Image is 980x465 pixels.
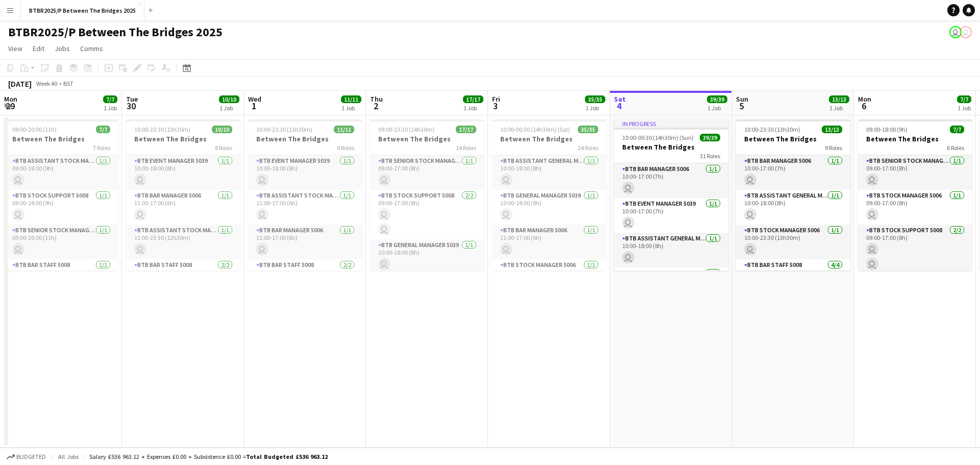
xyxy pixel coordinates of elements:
[585,104,605,112] div: 1 Job
[370,119,484,271] div: 09:00-23:30 (14h30m)17/17Between The Bridges14 RolesBTB Senior Stock Manager 50061/109:00-17:00 (...
[341,95,361,103] span: 11/11
[707,95,727,103] span: 39/39
[93,144,110,152] span: 7 Roles
[614,198,728,233] app-card-role: BTB Event Manager 50391/110:00-17:00 (7h)
[614,233,728,267] app-card-role: BTB Assistant General Manager 50061/110:00-18:00 (8h)
[248,259,362,309] app-card-role: BTB Bar Staff 50082/211:30-17:30 (6h)
[492,134,606,143] h3: Between The Bridges
[341,104,361,112] div: 1 Job
[248,225,362,259] app-card-role: BTB Bar Manager 50061/111:00-17:00 (6h)
[736,119,850,271] app-job-card: 10:00-23:30 (13h30m)13/13Between The Bridges9 RolesBTB Bar Manager 50061/110:00-17:00 (7h) BTB As...
[585,95,605,103] span: 35/35
[370,155,484,190] app-card-role: BTB Senior Stock Manager 50061/109:00-17:00 (8h)
[76,42,107,55] a: Comms
[960,26,972,38] app-user-avatar: Amy Cane
[248,190,362,225] app-card-role: BTB Assistant Stock Manager 50061/111:00-17:00 (6h)
[248,94,261,104] span: Wed
[126,155,240,190] app-card-role: BTB Event Manager 50391/110:00-18:00 (8h)
[63,80,73,87] div: BST
[829,104,849,112] div: 1 Job
[463,95,483,103] span: 17/17
[103,95,117,103] span: 7/7
[734,100,748,112] span: 5
[858,225,972,274] app-card-role: BTB Stock support 50082/209:00-17:00 (8h)
[858,134,972,143] h3: Between The Bridges
[126,134,240,143] h3: Between The Bridges
[126,119,240,271] div: 10:00-23:30 (13h30m)10/10Between The Bridges8 RolesBTB Event Manager 50391/110:00-18:00 (8h) BTB ...
[947,144,964,152] span: 6 Roles
[614,142,728,152] h3: Between The Bridges
[219,95,239,103] span: 10/10
[370,134,484,143] h3: Between The Bridges
[34,80,59,87] span: Week 40
[957,95,971,103] span: 7/7
[614,119,728,271] app-job-card: In progress10:00-00:30 (14h30m) (Sun)39/39Between The Bridges31 RolesBTB Bar Manager 50061/110:00...
[492,225,606,259] app-card-role: BTB Bar Manager 50061/111:00-17:00 (6h)
[4,155,118,190] app-card-role: BTB Assistant Stock Manager 50061/109:00-18:00 (9h)
[12,126,57,133] span: 09:00-20:00 (11h)
[126,94,138,104] span: Tue
[744,126,800,133] span: 10:00-23:30 (13h30m)
[4,42,27,55] a: View
[80,44,103,53] span: Comms
[700,152,720,160] span: 31 Roles
[21,1,144,20] button: BTBR2025/P Between The Bridges 2025
[829,95,849,103] span: 13/13
[492,119,606,271] app-job-card: 10:00-00:30 (14h30m) (Sat)35/35Between The Bridges24 RolesBTB Assistant General Manager 50061/110...
[16,453,46,460] span: Budgeted
[614,119,728,128] div: In progress
[246,453,328,460] span: Total Budgeted £536 963.12
[822,126,842,133] span: 13/13
[248,119,362,271] app-job-card: 10:00-23:30 (13h30m)11/11Between The Bridges9 RolesBTB Event Manager 50391/110:00-18:00 (8h) BTB ...
[949,26,962,38] app-user-avatar: Amy Cane
[256,126,312,133] span: 10:00-23:30 (13h30m)
[456,126,476,133] span: 17/17
[700,134,720,141] span: 39/39
[33,44,44,53] span: Edit
[134,126,190,133] span: 10:00-23:30 (13h30m)
[736,225,850,259] app-card-role: BTB Stock Manager 50061/110:00-23:30 (13h30m)
[4,225,118,259] app-card-role: BTB Senior Stock Manager 50061/109:00-20:00 (11h)
[456,144,476,152] span: 14 Roles
[3,100,17,112] span: 29
[126,190,240,225] app-card-role: BTB Bar Manager 50061/111:00-17:00 (6h)
[370,190,484,239] app-card-role: BTB Stock support 50082/209:00-17:00 (8h)
[4,119,118,271] app-job-card: 09:00-20:00 (11h)7/7Between The Bridges7 RolesBTB Assistant Stock Manager 50061/109:00-18:00 (9h)...
[736,94,748,104] span: Sun
[4,94,17,104] span: Mon
[736,155,850,190] app-card-role: BTB Bar Manager 50061/110:00-17:00 (7h)
[8,44,22,53] span: View
[219,104,239,112] div: 1 Job
[856,100,871,112] span: 6
[492,259,606,294] app-card-role: BTB Stock Manager 50061/111:00-17:00 (6h)
[858,94,871,104] span: Mon
[369,100,383,112] span: 2
[492,190,606,225] app-card-role: BTB General Manager 50391/110:00-18:00 (8h)
[463,104,483,112] div: 1 Job
[858,190,972,225] app-card-role: BTB Stock Manager 50061/109:00-17:00 (8h)
[736,190,850,225] app-card-role: BTB Assistant General Manager 50061/110:00-18:00 (8h)
[492,155,606,190] app-card-role: BTB Assistant General Manager 50061/110:00-18:00 (8h)
[858,119,972,271] app-job-card: 09:00-18:00 (9h)7/7Between The Bridges6 RolesBTB Senior Stock Manager 50061/109:00-17:00 (8h) BTB...
[370,94,383,104] span: Thu
[337,144,354,152] span: 9 Roles
[578,144,598,152] span: 24 Roles
[29,42,48,55] a: Edit
[622,134,694,141] span: 10:00-00:30 (14h30m) (Sun)
[614,163,728,198] app-card-role: BTB Bar Manager 50061/110:00-17:00 (7h)
[248,155,362,190] app-card-role: BTB Event Manager 50391/110:00-18:00 (8h)
[51,42,74,55] a: Jobs
[8,79,32,89] div: [DATE]
[736,134,850,143] h3: Between The Bridges
[96,126,110,133] span: 7/7
[614,94,626,104] span: Sat
[89,453,328,460] div: Salary £536 963.12 + Expenses £0.00 + Subsistence £0.00 =
[736,259,850,338] app-card-role: BTB Bar Staff 50084/410:30-17:30 (7h)
[215,144,232,152] span: 8 Roles
[578,126,598,133] span: 35/35
[5,451,47,462] button: Budgeted
[825,144,842,152] span: 9 Roles
[104,104,117,112] div: 1 Job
